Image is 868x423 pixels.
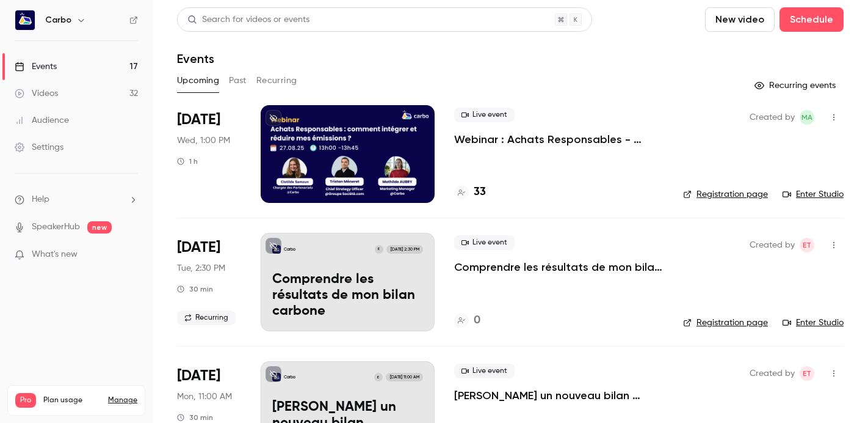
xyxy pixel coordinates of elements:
p: Carbo [284,374,295,380]
p: Comprendre les résultats de mon bilan carbone [272,272,423,319]
div: E [374,372,383,382]
a: 33 [454,184,486,200]
span: Eglantine Thierry Laumont [800,238,814,252]
div: Sep 2 Tue, 2:30 PM (Europe/Paris) [177,233,241,331]
span: [DATE] [177,110,220,130]
div: Audience [15,114,69,127]
button: Schedule [779,7,844,32]
span: ET [803,366,811,381]
img: Carbo [15,10,35,30]
button: Recurring [256,71,297,90]
a: Manage [108,395,137,405]
h4: 33 [474,184,486,200]
span: new [87,221,112,234]
button: New video [705,7,775,32]
span: Help [32,193,49,206]
a: SpeakerHub [32,221,80,234]
button: Recurring events [749,76,844,95]
div: 30 min [177,413,213,422]
a: Comprendre les résultats de mon bilan carbone [454,260,664,274]
h1: Events [177,51,214,66]
span: Created by [750,110,795,125]
a: 0 [454,312,480,329]
span: Recurring [177,311,236,325]
div: Events [15,61,57,73]
span: MA [801,110,812,125]
p: Carbo [284,246,295,252]
button: Upcoming [177,71,219,90]
a: Comprendre les résultats de mon bilan carboneCarboE[DATE] 2:30 PMComprendre les résultats de mon ... [261,233,435,331]
span: Mon, 11:00 AM [177,391,232,403]
span: Pro [15,393,36,408]
span: [DATE] [177,238,220,257]
a: Webinar : Achats Responsables - Comment intégrer et réduire mes émissions du scope 3 ? [454,132,664,147]
div: Videos [15,87,58,100]
span: [DATE] 2:30 PM [386,245,422,254]
a: Registration page [683,317,768,329]
span: Eglantine Thierry Laumont [800,366,814,381]
h6: Carbo [45,14,71,26]
span: What's new [32,248,78,261]
a: Enter Studio [783,317,844,329]
span: Live event [454,364,515,378]
span: Created by [750,366,795,381]
div: 30 min [177,284,213,294]
span: Mathilde Aubry [800,110,814,125]
span: Live event [454,108,515,122]
iframe: Noticeable Trigger [123,249,138,260]
div: Aug 27 Wed, 1:00 PM (Europe/Paris) [177,105,241,203]
span: Created by [750,238,795,252]
span: [DATE] [177,366,220,386]
a: [PERSON_NAME] un nouveau bilan [PERSON_NAME] [454,388,664,403]
div: 1 h [177,156,198,166]
span: Live event [454,235,515,250]
span: Plan usage [43,395,101,405]
li: help-dropdown-opener [15,193,138,206]
span: ET [803,238,811,252]
a: Enter Studio [783,188,844,200]
span: Tue, 2:30 PM [177,262,225,274]
span: Wed, 1:00 PM [177,134,230,147]
div: Search for videos or events [187,13,309,26]
a: Registration page [683,188,768,200]
span: [DATE] 11:00 AM [386,373,422,381]
div: E [374,245,384,254]
div: Settings [15,141,63,153]
button: Past [229,71,247,90]
h4: 0 [474,312,480,329]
